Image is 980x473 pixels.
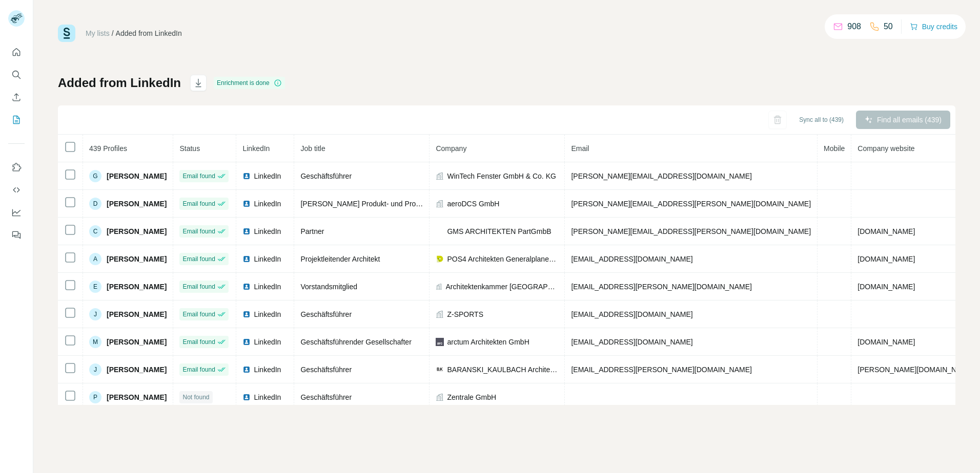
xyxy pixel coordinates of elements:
span: LinkedIn [254,337,281,347]
span: LinkedIn [254,364,281,375]
button: Quick start [8,43,25,61]
button: Search [8,66,25,84]
span: LinkedIn [242,144,270,153]
span: LinkedIn [254,254,281,264]
span: [PERSON_NAME][EMAIL_ADDRESS][DOMAIN_NAME] [571,172,751,180]
img: LinkedIn logo [242,393,251,401]
span: [EMAIL_ADDRESS][DOMAIN_NAME] [571,310,692,318]
button: Enrich CSV [8,88,25,106]
span: [PERSON_NAME] [107,309,167,319]
button: Feedback [8,226,25,244]
h1: Added from LinkedIn [58,75,181,91]
span: Not found [182,393,209,402]
span: Z-SPORTS [447,309,483,319]
a: My lists [86,29,110,37]
span: Mobile [824,144,845,153]
span: Company website [857,144,914,153]
div: C [89,225,101,238]
button: Sync all to (439) [792,112,851,127]
span: BARANSKI_KAULBACH Architekten PartGmbB [447,364,558,375]
img: LinkedIn logo [242,200,251,208]
span: [PERSON_NAME] Produkt- und Projektmanagement [300,200,468,208]
span: [EMAIL_ADDRESS][DOMAIN_NAME] [571,255,692,263]
span: Geschäftsführer [300,310,352,318]
span: 439 Profiles [89,144,127,153]
span: Architektenkammer [GEOGRAPHIC_DATA] [446,282,559,292]
span: [PERSON_NAME] [107,364,167,375]
img: LinkedIn logo [242,365,251,374]
span: Projektleitender Architekt [300,255,380,263]
span: Email found [182,337,215,347]
li: / [112,28,114,38]
img: LinkedIn logo [242,227,251,235]
span: LinkedIn [254,392,281,402]
span: LinkedIn [254,199,281,209]
span: [PERSON_NAME] [107,282,167,292]
span: [DOMAIN_NAME] [857,227,915,235]
img: LinkedIn logo [242,338,251,346]
span: LinkedIn [254,309,281,319]
button: Use Surfe API [8,181,25,199]
span: [PERSON_NAME] [107,254,167,264]
span: Email found [182,282,215,291]
img: LinkedIn logo [242,310,251,318]
span: Geschäftsführer [300,365,352,374]
span: [DOMAIN_NAME] [857,255,915,263]
div: A [89,253,101,265]
span: [PERSON_NAME][DOMAIN_NAME] [857,365,974,374]
img: company-logo [436,338,444,346]
span: Email found [182,171,215,181]
span: Email found [182,365,215,374]
span: Email found [182,199,215,208]
img: company-logo [436,365,444,374]
span: [DOMAIN_NAME] [857,283,915,291]
div: P [89,391,101,403]
span: Geschäftsführender Gesellschafter [300,338,411,346]
button: Buy credits [910,19,957,34]
span: [DOMAIN_NAME] [857,338,915,346]
div: D [89,198,101,210]
div: E [89,281,101,293]
span: Job title [300,144,325,153]
div: J [89,308,101,320]
img: LinkedIn logo [242,172,251,180]
span: Email found [182,254,215,264]
span: GMS ARCHITEKTEN PartGmbB [447,226,551,236]
span: aeroDCS GmbH [447,199,499,209]
span: Zentrale GmbH [447,392,496,402]
span: [PERSON_NAME] [107,337,167,347]
span: Status [179,144,200,153]
span: Email found [182,227,215,236]
span: POS4 Architekten Generalplaner GmbH [447,254,558,264]
span: Geschäftsführer [300,172,352,180]
p: 50 [884,20,893,33]
span: LinkedIn [254,171,281,181]
span: [PERSON_NAME][EMAIL_ADDRESS][PERSON_NAME][DOMAIN_NAME] [571,227,811,235]
button: Use Surfe on LinkedIn [8,158,25,177]
span: [PERSON_NAME] [107,199,167,209]
span: Geschäftsführer [300,393,352,401]
img: Surfe Logo [58,25,75,42]
span: Vorstandsmitglied [300,283,357,291]
div: G [89,170,101,182]
span: [EMAIL_ADDRESS][PERSON_NAME][DOMAIN_NAME] [571,283,751,291]
div: Added from LinkedIn [116,28,182,38]
span: Email [571,144,589,153]
span: [EMAIL_ADDRESS][PERSON_NAME][DOMAIN_NAME] [571,365,751,374]
button: My lists [8,111,25,129]
span: LinkedIn [254,226,281,236]
img: company-logo [436,255,444,263]
button: Dashboard [8,203,25,222]
img: LinkedIn logo [242,255,251,263]
div: M [89,336,101,348]
span: Partner [300,227,324,235]
p: 908 [847,20,861,33]
span: Sync all to (439) [799,115,844,124]
span: [PERSON_NAME] [107,226,167,236]
span: Company [436,144,466,153]
img: LinkedIn logo [242,283,251,291]
img: company-logo [436,228,444,234]
span: WinTech Fenster GmbH & Co. KG [447,171,556,181]
span: [PERSON_NAME][EMAIL_ADDRESS][PERSON_NAME][DOMAIN_NAME] [571,200,811,208]
span: Email found [182,310,215,319]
